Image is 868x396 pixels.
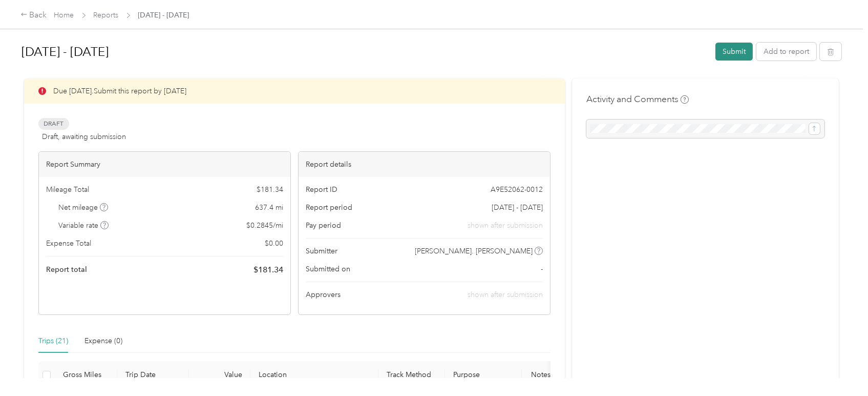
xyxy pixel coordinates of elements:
[468,290,543,299] span: shown after submission
[46,184,89,195] span: Mileage Total
[39,152,290,177] div: Report Summary
[38,118,69,130] span: Draft
[246,220,283,231] span: $ 0.2845 / mi
[306,289,341,300] span: Approvers
[24,78,565,104] div: Due [DATE]. Submit this report by [DATE]
[306,202,352,213] span: Report period
[59,202,109,213] span: Net mileage
[586,93,689,106] h4: Activity and Comments
[189,361,250,389] th: Value
[38,335,68,347] div: Trips (21)
[46,238,91,249] span: Expense Total
[84,335,122,347] div: Expense (0)
[306,220,341,231] span: Pay period
[811,339,868,396] iframe: Everlance-gr Chat Button Frame
[468,220,543,231] span: shown after submission
[541,264,543,274] span: -
[306,264,350,274] span: Submitted on
[491,184,543,195] span: A9E52062-0012
[257,184,283,195] span: $ 181.34
[22,39,708,64] h1: Sep 1 - 30, 2025
[46,264,87,275] span: Report total
[138,10,189,21] span: [DATE] - [DATE]
[20,9,47,22] div: Back
[756,43,816,61] button: Add to report
[522,361,560,389] th: Notes
[378,361,445,389] th: Track Method
[445,361,522,389] th: Purpose
[94,11,119,19] a: Reports
[306,246,337,256] span: Submitter
[55,361,117,389] th: Gross Miles
[306,184,337,195] span: Report ID
[54,11,74,19] a: Home
[253,264,283,276] span: $ 181.34
[715,43,753,61] button: Submit
[265,238,283,249] span: $ 0.00
[492,202,543,213] span: [DATE] - [DATE]
[299,152,550,177] div: Report details
[117,361,189,389] th: Trip Date
[415,246,533,256] span: [PERSON_NAME]. [PERSON_NAME]
[255,202,283,213] span: 637.4 mi
[42,131,126,142] span: Draft, awaiting submission
[59,220,109,231] span: Variable rate
[250,361,378,389] th: Location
